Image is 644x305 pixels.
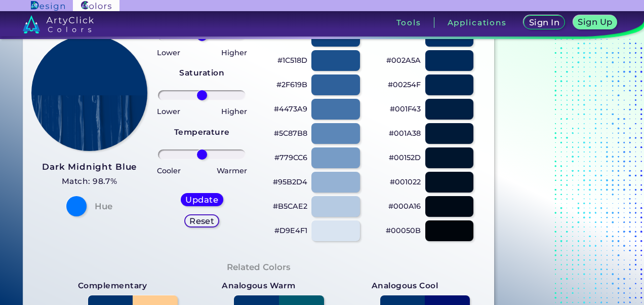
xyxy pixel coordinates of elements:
h3: Applications [448,19,507,26]
p: #779CC6 [274,151,307,164]
a: Sign In [524,15,565,29]
p: #00152D [389,151,421,164]
p: #B5CAE2 [273,200,307,212]
p: Cooler [157,165,181,177]
strong: Complementary [78,279,147,292]
p: #001A38 [389,127,421,139]
strong: Analogous Warm [222,279,296,292]
h4: Hue [95,199,112,214]
p: #5C87B8 [274,127,307,139]
p: #95B2D4 [273,176,307,188]
p: #001F43 [390,103,421,115]
h5: Sign In [529,18,559,26]
h3: Tools [396,19,421,26]
h5: Match: 98.7% [42,175,137,188]
h5: Update [185,196,218,204]
p: #00050B [386,224,421,237]
strong: Saturation [179,68,224,78]
h5: Reset [189,217,214,225]
h5: Sign Up [578,18,612,26]
h3: Dark Midnight Blue [42,161,137,173]
p: #00254F [388,79,421,91]
p: Higher [221,105,247,118]
h4: Related Colors [227,260,291,275]
a: Sign Up [573,15,618,29]
p: #D9E4F1 [274,224,307,237]
img: paint_stamp_2_half.png [31,35,147,151]
p: Lower [157,47,180,59]
p: #002A5A [386,54,421,66]
p: Warmer [217,165,247,177]
a: Dark Midnight Blue Match: 98.7% [42,159,137,188]
p: Higher [221,47,247,59]
p: #000A16 [388,200,421,212]
p: Lower [157,105,180,118]
p: #001022 [390,176,421,188]
strong: Analogous Cool [372,279,438,292]
p: #1C518D [277,54,307,66]
p: #4473A9 [274,103,307,115]
img: logo_artyclick_colors_white.svg [23,15,94,33]
strong: Temperature [174,127,230,137]
p: #2F619B [276,79,307,91]
img: ArtyClick Design logo [31,1,65,11]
